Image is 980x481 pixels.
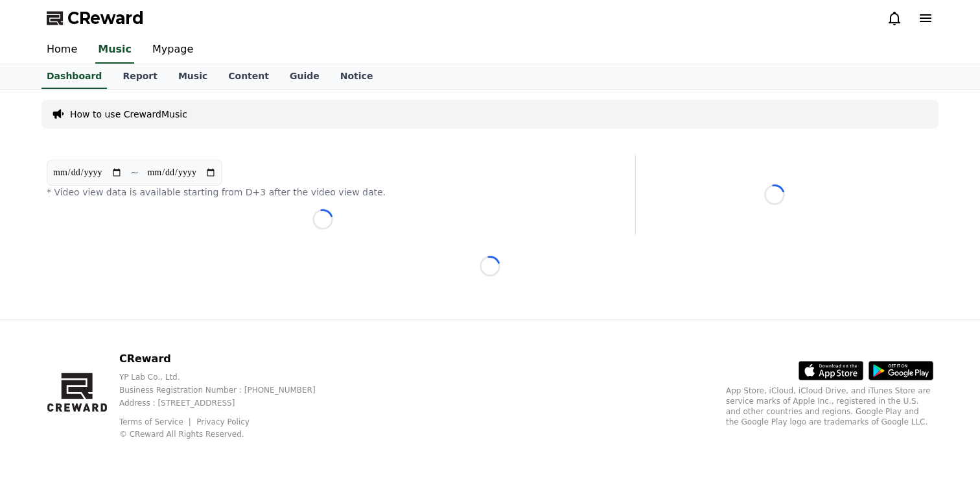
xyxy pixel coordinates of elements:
[142,36,204,64] a: Mypage
[330,64,384,89] a: Notice
[168,64,218,89] a: Music
[95,36,134,64] a: Music
[119,429,336,439] p: © CReward All Rights Reserved.
[47,186,599,199] p: * Video view data is available starting from D+3 after the video view date.
[119,385,336,395] p: Business Registration Number : [PHONE_NUMBER]
[47,8,144,29] a: CReward
[67,8,144,29] span: CReward
[279,64,330,89] a: Guide
[36,36,87,64] a: Home
[218,64,279,89] a: Content
[70,108,187,121] a: How to use CrewardMusic
[119,398,336,408] p: Address : [STREET_ADDRESS]
[119,417,193,426] a: Terms of Service
[119,372,336,382] p: YP Lab Co., Ltd.
[41,64,107,89] a: Dashboard
[726,386,933,427] p: App Store, iCloud, iCloud Drive, and iTunes Store are service marks of Apple Inc., registered in ...
[130,165,139,180] p: ~
[112,64,168,89] a: Report
[196,417,250,426] a: Privacy Policy
[119,351,336,367] p: CReward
